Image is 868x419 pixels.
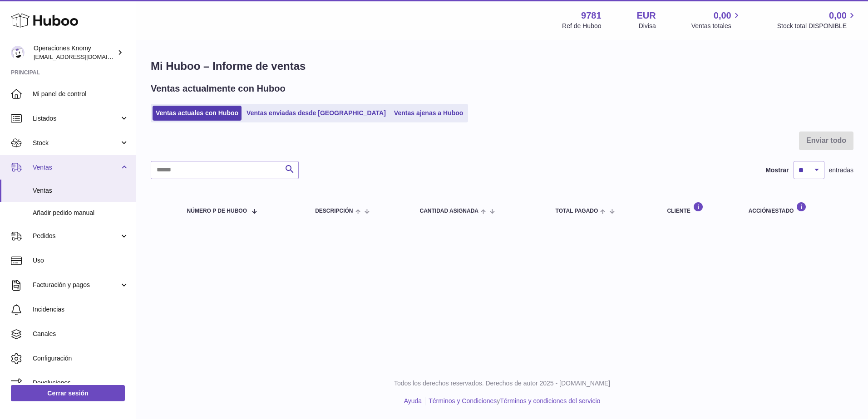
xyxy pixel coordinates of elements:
[11,385,125,401] a: Cerrar sesión
[33,90,129,98] span: Mi panel de control
[33,139,119,147] span: Stock
[11,46,25,59] img: operaciones@selfkit.com
[33,379,129,387] span: Devoluciones
[639,22,656,30] div: Divisa
[500,397,600,404] a: Términos y condiciones del servicio
[667,202,730,214] div: Cliente
[243,106,389,121] a: Ventas enviadas desde [GEOGRAPHIC_DATA]
[637,10,656,22] strong: EUR
[34,44,115,61] div: Operaciones Knomy
[691,22,742,30] span: Ventas totales
[33,256,129,265] span: Uso
[151,83,286,95] h2: Ventas actualmente con Huboo
[429,397,497,404] a: Términos y Condiciones
[33,114,119,123] span: Listados
[419,208,478,214] span: Cantidad ASIGNADA
[714,10,731,22] span: 0,00
[829,10,847,22] span: 0,00
[404,397,422,404] a: Ayuda
[777,22,857,30] span: Stock total DISPONIBLE
[33,281,119,289] span: Facturación y pagos
[391,106,467,121] a: Ventas ajenas a Huboo
[33,354,129,363] span: Configuración
[33,186,129,195] span: Ventas
[33,330,129,338] span: Canales
[315,208,353,214] span: Descripción
[777,10,857,30] a: 0,00 Stock total DISPONIBLE
[749,202,844,214] div: Acción/Estado
[562,22,601,30] div: Ref de Huboo
[151,59,853,73] h1: Mi Huboo – Informe de ventas
[33,232,119,240] span: Pedidos
[556,208,598,214] span: Total pagado
[425,397,600,405] li: y
[33,209,129,217] span: Añadir pedido manual
[581,10,602,22] strong: 9781
[187,208,247,214] span: número P de Huboo
[33,163,119,172] span: Ventas
[691,10,742,30] a: 0,00 Ventas totales
[829,166,853,175] span: entradas
[34,53,133,60] span: [EMAIL_ADDRESS][DOMAIN_NAME]
[765,166,789,175] label: Mostrar
[153,106,242,121] a: Ventas actuales con Huboo
[143,379,861,388] p: Todos los derechos reservados. Derechos de autor 2025 - [DOMAIN_NAME]
[33,305,129,314] span: Incidencias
